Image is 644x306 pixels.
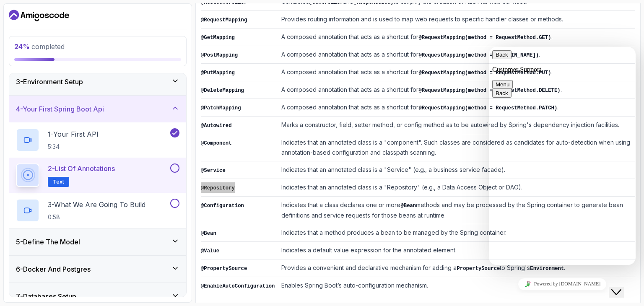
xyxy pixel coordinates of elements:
code: @Service [201,168,226,174]
code: @Repository [201,185,235,191]
code: @RequestMapping(method = RequestMethod.GET) [418,35,551,41]
code: @Bean [400,203,416,209]
code: @PropertySource [201,266,247,272]
button: 2-List of AnnotationsText [16,163,179,187]
span: Text [53,179,64,185]
td: A composed annotation that acts as a shortcut for . [278,64,635,81]
td: Indicates that an annotated class is a "component". Such classes are considered as candidates for... [278,134,635,161]
td: Indicates a default value expression for the annotated element. [278,242,635,259]
h3: 4 - Your First Spring Boot Api [16,104,104,114]
code: @PostMapping [201,52,238,58]
td: Enables Spring Boot’s auto-configuration mechanism. [278,277,635,295]
p: 1 - Your First API [48,129,99,139]
code: PropertySource [457,266,500,272]
code: @Autowired [201,123,232,129]
a: Dashboard [9,9,69,22]
button: 6-Docker And Postgres [9,256,186,283]
code: @RequestMapping(method = [DOMAIN_NAME]) [418,52,539,58]
code: Environment [530,266,564,272]
td: Indicates that a method produces a bean to be managed by the Spring container. [278,224,635,242]
p: 2 - List of Annotations [48,163,115,174]
p: 0:58 [48,213,145,221]
td: Indicates that an annotated class is a "Service" (e.g., a business service facade). [278,161,635,179]
td: A composed annotation that acts as a shortcut for . [278,29,635,46]
code: @RequestMapping(method = RequestMethod.PATCH) [418,105,557,111]
p: 5:34 [48,143,99,151]
td: A composed annotation that acts as a shortcut for . [278,99,635,117]
code: @Value [201,248,219,254]
iframe: chat widget [609,272,636,298]
code: @EnableAutoConfiguration [201,283,275,289]
p: 3 - What We Are Going To Build [48,200,145,210]
code: @DeleteMapping [201,88,244,93]
td: Indicates that a class declares one or more methods and may be processed by the Spring container ... [278,197,635,224]
h3: 5 - Define The Model [16,237,80,247]
button: 1-Your First API5:34 [16,128,179,152]
span: 24 % [14,42,30,51]
h3: 3 - Environment Setup [16,77,83,87]
code: @RequestMapping [201,17,247,23]
td: A composed annotation that acts as a shortcut for . [278,81,635,99]
button: 5-Define The Model [9,228,186,255]
h3: 6 - Docker And Postgres [16,264,91,274]
code: @Bean [201,231,216,236]
td: Provides routing information and is used to map web requests to specific handler classes or methods. [278,11,635,29]
code: @RequestMapping(method = RequestMethod.DELETE) [418,88,560,93]
span: completed [14,42,65,51]
code: @Configuration [201,203,244,209]
button: 3-What We Are Going To Build0:58 [16,199,179,222]
td: Marks a constructor, field, setter method, or config method as to be autowired by Spring's depend... [278,117,635,134]
td: Provides a convenient and declarative mechanism for adding a to Spring's . [278,259,635,277]
h3: 7 - Databases Setup [16,291,76,301]
button: 4-Your First Spring Boot Api [9,96,186,122]
code: @PatchMapping [201,105,241,111]
code: @PutMapping [201,70,235,76]
iframe: chat widget [489,47,636,265]
button: 3-Environment Setup [9,68,186,95]
td: A composed annotation that acts as a shortcut for . [278,46,635,64]
code: @RequestMapping(method = RequestMethod.PUT) [418,70,551,76]
td: Indicates that an annotated class is a "Repository" (e.g., a Data Access Object or DAO). [278,179,635,197]
code: @Component [201,140,232,146]
code: @GetMapping [201,35,235,41]
iframe: chat widget [489,275,636,293]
